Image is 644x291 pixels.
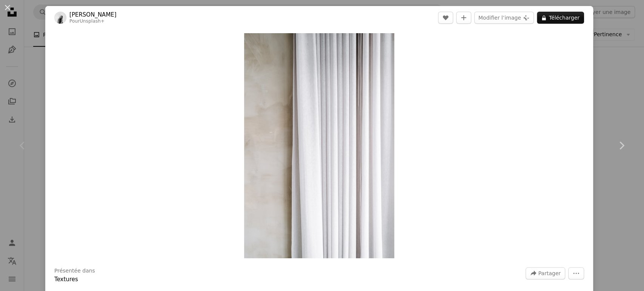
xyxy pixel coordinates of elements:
a: [PERSON_NAME] [69,11,117,18]
button: J’aime [438,12,453,24]
button: Partager cette image [526,267,565,279]
div: Pour [69,18,117,25]
button: Ajouter à la collection [456,12,471,24]
img: un rideau blanc suspendu sur le côté d’un mur [244,33,394,258]
a: Suivant [599,109,644,182]
img: Accéder au profil de Mathilde Langevin [54,12,66,24]
a: Unsplash+ [80,18,105,24]
button: Zoom sur cette image [244,33,394,258]
h3: Présentée dans [54,267,95,275]
button: Télécharger [537,12,584,24]
span: Partager [538,268,561,279]
button: Modifier l’image [474,12,534,24]
a: Textures [54,276,78,283]
button: Plus d’actions [568,267,584,279]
